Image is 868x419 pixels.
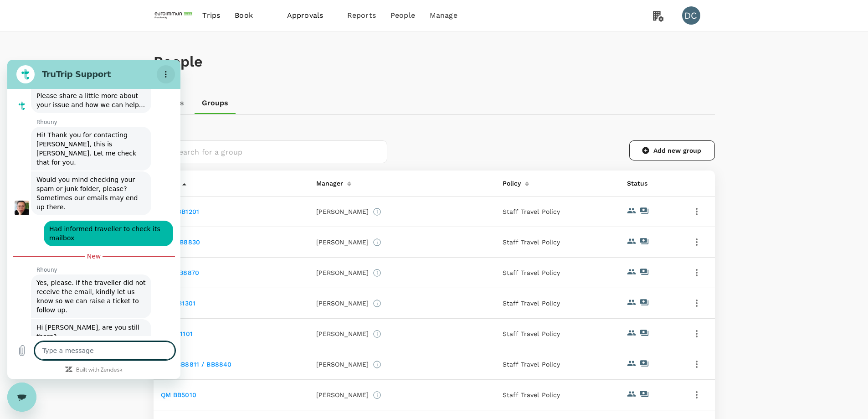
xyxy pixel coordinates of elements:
p: Staff Travel Policy [503,299,612,308]
h1: People [154,53,715,70]
p: [PERSON_NAME] [316,299,369,308]
p: [PERSON_NAME] [316,238,369,247]
div: Hi [PERSON_NAME], are you still there? [29,263,139,281]
p: Staff Travel Policy [503,268,612,277]
p: Staff Travel Policy [503,238,612,247]
a: QM BB5010 [161,391,196,398]
p: Staff Travel Policy [503,329,612,338]
span: Approvals [287,10,333,21]
div: Hi! Thank you for contacting [PERSON_NAME], this is [PERSON_NAME]. Let me check that for you. [29,71,139,107]
div: Would you mind checking your spam or junk folder, please? Sometimes our emails may end up there. [29,115,139,152]
p: [PERSON_NAME] [316,329,369,338]
iframe: Messaging window [7,60,180,379]
div: DC [682,6,700,25]
p: [PERSON_NAME] [316,207,369,216]
p: Staff Travel Policy [503,360,612,369]
div: Yes, please. If the traveller did not receive the email, kindly let us know so we can raise a tic... [29,218,139,255]
p: Rhouny [29,207,173,214]
span: New [80,192,94,201]
span: Book [235,10,253,21]
span: Had informed traveller to check its mailbox [42,166,155,182]
iframe: Button to launch messaging window, conversation in progress [7,383,36,412]
input: Search for a group [175,140,387,163]
p: [PERSON_NAME] [316,360,369,369]
p: [PERSON_NAME] [316,268,369,277]
a: MKT BB8811 / BB8840 [161,361,232,368]
img: EUROIMMUN (South East Asia) Pte. Ltd. [154,5,195,26]
button: Upload file [5,282,24,300]
a: Built with Zendesk: Visit the Zendesk website in a new tab [69,308,115,314]
div: Manager [313,174,344,189]
div: Policy [499,174,521,189]
a: Groups [195,92,236,114]
a: Add new group [629,140,715,160]
p: [PERSON_NAME] [316,390,369,399]
span: Trips [202,10,220,21]
th: Status [620,171,682,197]
span: People [390,10,415,21]
span: Reports [347,10,376,21]
p: Staff Travel Policy [503,390,612,399]
p: Staff Travel Policy [503,207,612,216]
span: Manage [430,10,457,21]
